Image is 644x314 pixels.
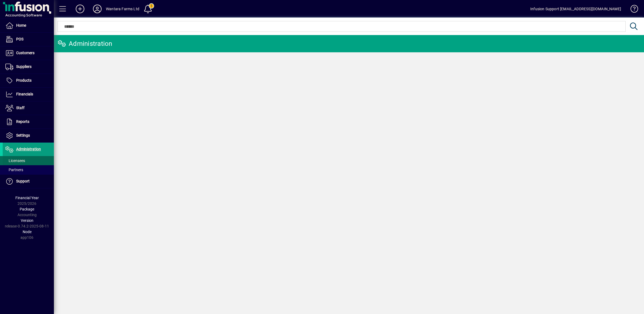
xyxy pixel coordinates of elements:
a: Staff [3,101,54,115]
span: Financials [16,92,33,96]
span: Products [16,78,32,82]
a: Home [3,19,54,32]
a: Reports [3,115,54,129]
a: Suppliers [3,60,54,74]
span: Partners [5,168,23,172]
div: Administration [58,39,112,48]
span: Settings [16,133,30,137]
span: Package [20,207,34,211]
span: POS [16,37,23,41]
div: Infusion Support [EMAIL_ADDRESS][DOMAIN_NAME] [530,5,621,13]
span: Financial Year [15,196,39,200]
span: Support [16,179,30,183]
a: Financials [3,88,54,101]
span: Reports [16,119,29,124]
a: Partners [3,165,54,174]
span: Version [21,218,33,223]
a: Customers [3,46,54,60]
a: Licensees [3,156,54,165]
div: Wantara Farms Ltd [106,5,139,13]
a: Knowledge Base [626,1,637,19]
button: Profile [89,4,106,14]
span: Node [23,230,32,234]
a: POS [3,33,54,46]
a: Products [3,74,54,87]
span: Licensees [5,158,25,163]
a: Settings [3,129,54,142]
span: Administration [16,147,41,151]
span: Staff [16,106,25,110]
span: Customers [16,51,34,55]
a: Support [3,175,54,188]
button: Add [71,4,89,14]
span: Suppliers [16,64,32,69]
span: Home [16,23,26,27]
